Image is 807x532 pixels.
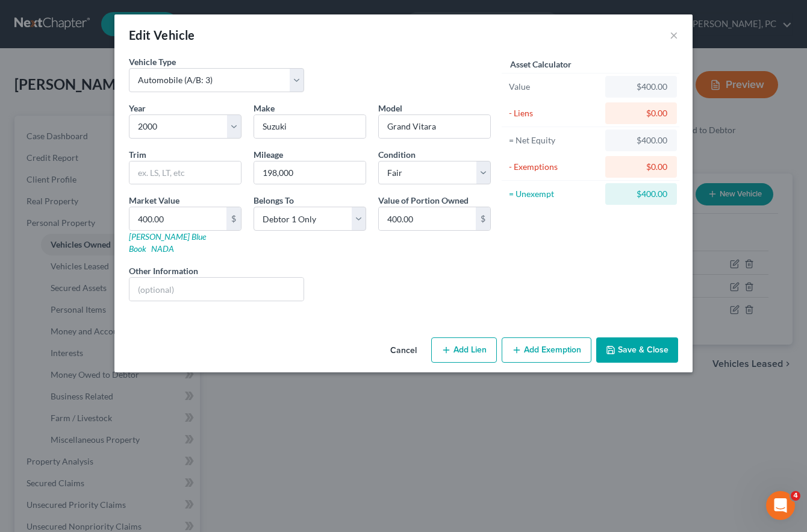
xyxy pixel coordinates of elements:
iframe: Intercom live chat [766,491,795,520]
button: Add Lien [431,337,497,363]
button: Add Exemption [502,337,591,363]
button: Save & Close [596,337,678,363]
a: NADA [151,243,174,254]
input: ex. Nissan [254,115,366,138]
label: Asset Calculator [510,58,572,70]
div: $400.00 [615,134,667,146]
a: [PERSON_NAME] Blue Book [129,231,206,254]
input: 0.00 [129,207,226,230]
input: -- [254,161,366,184]
label: Market Value [129,194,179,207]
label: Value of Portion Owned [378,194,469,207]
div: $0.00 [615,107,667,119]
label: Condition [378,148,416,161]
button: × [670,28,678,42]
label: Vehicle Type [129,55,176,68]
div: - Liens [509,107,600,119]
input: ex. LS, LT, etc [129,161,241,184]
span: Make [254,103,275,113]
label: Mileage [254,148,283,161]
div: $ [476,207,490,230]
div: $400.00 [615,81,667,93]
span: Belongs To [254,195,294,205]
div: $0.00 [615,161,667,173]
div: $400.00 [615,188,667,200]
div: $ [226,207,241,230]
input: ex. Altima [379,115,490,138]
label: Year [129,102,146,114]
label: Other Information [129,264,198,277]
label: Trim [129,148,146,161]
div: Edit Vehicle [129,27,195,43]
button: Cancel [381,339,426,363]
div: - Exemptions [509,161,600,173]
div: = Unexempt [509,188,600,200]
div: Value [509,81,600,93]
input: (optional) [129,278,304,301]
span: 4 [791,491,800,501]
label: Model [378,102,402,114]
div: = Net Equity [509,134,600,146]
input: 0.00 [379,207,476,230]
